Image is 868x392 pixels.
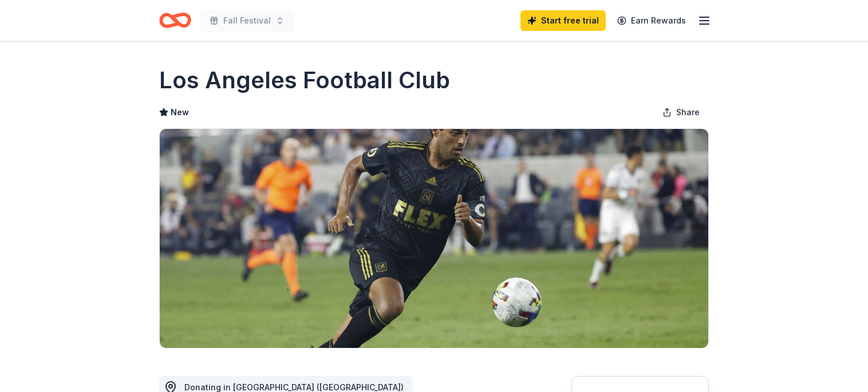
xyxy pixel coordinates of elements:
[610,10,693,31] a: Earn Rewards
[171,105,189,119] span: New
[200,9,294,32] button: Fall Festival
[676,105,700,119] span: Share
[159,64,450,96] h1: Los Angeles Football Club
[160,129,708,348] img: Image for Los Angeles Football Club
[159,7,191,34] a: Home
[520,10,606,31] a: Start free trial
[223,14,271,28] span: Fall Festival
[184,382,404,392] span: Donating in [GEOGRAPHIC_DATA] ([GEOGRAPHIC_DATA])
[653,101,709,124] button: Share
